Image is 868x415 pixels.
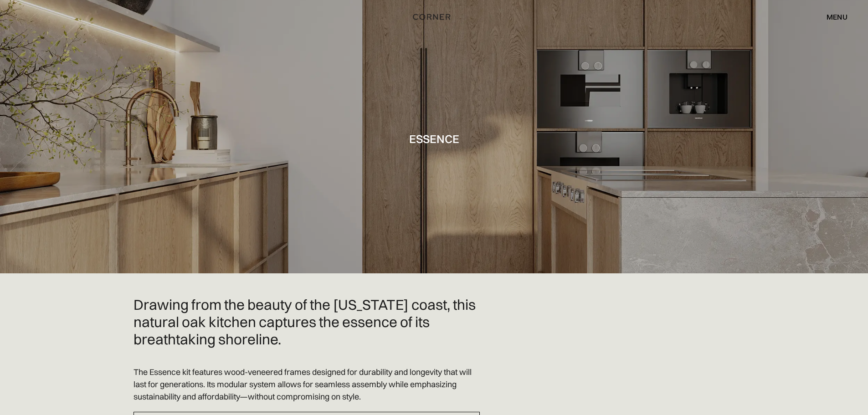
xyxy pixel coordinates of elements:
h2: Drawing from the beauty of the [US_STATE] coast, this natural oak kitchen captures the essence of... [134,296,480,348]
p: The Essence kit features wood-veneered frames designed for durability and longevity that will las... [134,366,480,403]
a: home [403,11,465,23]
div: menu [827,13,847,20]
h1: Essence [409,133,459,145]
div: menu [817,9,847,25]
